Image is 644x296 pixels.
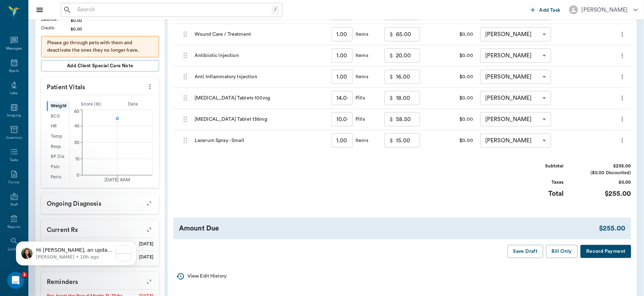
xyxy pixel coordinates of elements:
button: more [617,28,628,40]
p: Ongoing diagnosis [41,194,159,211]
div: Subtotal [511,163,564,170]
div: $0.00 [434,45,477,67]
div: BP Dia [47,152,69,162]
div: Lacerum Spray - Small [191,130,328,152]
p: $ [390,94,393,102]
button: more [617,50,628,62]
div: [PERSON_NAME] [582,6,628,14]
div: $255.00 [578,189,631,199]
div: Pills [353,116,365,123]
input: 0.00 [396,133,420,148]
p: Reminders [41,272,159,290]
p: Patient Vitals [41,77,159,95]
div: [PERSON_NAME] [480,49,551,63]
div: Messages [6,46,22,51]
div: Pills [353,95,365,102]
div: Items [353,52,368,59]
button: more [144,81,156,93]
div: Date [112,101,154,108]
input: 0.00 [396,27,420,41]
tspan: 60 [74,109,79,114]
div: Antibiotic Injection [191,45,328,67]
button: Add client Special Care Note [41,60,159,72]
div: $0.00 [71,17,159,24]
div: Tasks [10,158,18,163]
p: Current Rx [41,220,159,238]
div: HR [47,121,69,132]
button: [PERSON_NAME] [564,3,644,16]
iframe: Intercom notifications message [5,227,147,277]
div: Amount Due [179,223,599,234]
div: Wound Care / Treatment [191,24,328,45]
button: message [426,50,429,61]
button: message [426,93,429,103]
span: 1 [22,272,27,278]
button: more [617,71,628,83]
p: $ [390,51,393,60]
div: $0.00 [434,109,477,130]
p: View Edit History [187,273,226,280]
div: Items [353,137,368,144]
span: Add client Special Care Note [67,62,133,70]
div: Perio [47,172,69,182]
div: Resp [47,142,69,152]
div: $0.00 [434,130,477,152]
div: [MEDICAL_DATA] Tablet 136mg [191,109,328,130]
div: [PERSON_NAME] [480,91,551,105]
div: ($0.00 Discounted) [578,170,631,176]
button: message [426,114,429,125]
tspan: 30 [74,141,79,145]
div: $0.00 [434,67,477,88]
div: Appts [9,68,19,74]
button: Record Payment [581,245,631,258]
div: [PERSON_NAME] [480,133,551,148]
button: message [426,72,429,82]
div: / [271,5,279,15]
button: more [617,92,628,104]
button: Save Draft [508,245,543,258]
div: Anti Inflammatory Injection [191,67,328,88]
div: $255.00 [599,223,626,234]
div: $0.00 [578,179,631,186]
div: $0.00 [434,88,477,109]
div: Reports [7,224,21,230]
button: more [617,113,628,125]
div: Inventory [6,135,22,141]
div: [PERSON_NAME] [480,27,551,41]
div: [PERSON_NAME] [480,112,551,126]
tspan: 0 [77,173,79,177]
div: [PERSON_NAME] [480,70,551,84]
input: 0.00 [396,91,420,105]
div: $0.00 [71,26,159,32]
p: Please go through pets with them and deactivate the ones they no longer have. [47,39,153,54]
div: Score ( lb ) [70,101,112,108]
div: Temp [47,131,69,142]
p: $ [390,73,393,81]
div: Labs [10,91,18,96]
input: 0.00 [396,49,420,63]
input: Search [74,5,271,15]
button: Close drawer [33,3,47,17]
input: 0.00 [396,70,420,84]
button: Add Task [528,3,564,16]
div: Pain [47,162,69,172]
div: Weight [47,101,69,111]
input: 0.00 [396,112,420,126]
div: Total [511,189,564,199]
tspan: 15 [75,157,79,161]
div: BCS [47,111,69,121]
div: $0.00 [434,24,477,45]
button: Bill Only [546,245,578,258]
p: $ [390,30,393,39]
button: message [426,29,429,40]
div: Credit : [41,25,71,31]
div: Taxes [511,179,564,186]
div: Balance : [41,16,71,23]
div: Imaging [7,113,21,118]
div: Items [353,31,368,38]
div: $255.00 [578,163,631,170]
div: Items [353,73,368,80]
